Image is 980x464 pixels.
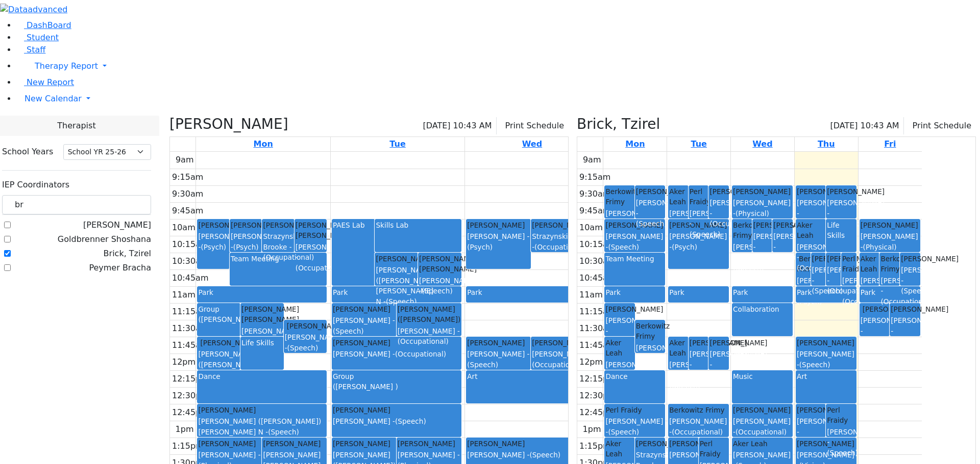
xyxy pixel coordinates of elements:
[733,287,792,297] div: Park
[797,264,848,272] span: (Occupational)
[58,233,151,245] label: Goldbrenner Shoshana
[198,220,228,230] div: [PERSON_NAME]
[198,231,228,252] div: [PERSON_NAME] -
[285,321,326,331] div: [PERSON_NAME]
[287,344,318,352] span: (Speech)
[861,231,919,252] div: [PERSON_NAME] -
[797,439,855,449] div: [PERSON_NAME]
[263,231,293,262] div: Strazynski Brooke -
[395,350,446,358] span: (Occupational)
[577,306,618,318] div: 11:15am
[669,231,728,252] div: [PERSON_NAME] -
[797,276,810,307] div: [PERSON_NAME] -
[241,338,283,348] div: Life Skills
[797,297,822,306] span: (Psych)
[532,361,583,369] span: (Occupational)
[376,220,460,230] div: Skills Lab
[690,371,721,379] span: (Speech)
[263,439,326,449] div: [PERSON_NAME]
[797,349,855,370] div: [PERSON_NAME] -
[333,405,460,415] div: [PERSON_NAME]
[201,243,226,251] span: (Psych)
[861,287,919,297] div: Park
[16,20,71,30] a: DashBoard
[198,349,239,391] div: [PERSON_NAME] ([PERSON_NAME]) [PERSON_NAME] N -
[605,220,664,230] div: [PERSON_NAME]
[170,255,211,267] div: 10:30am
[736,209,769,217] span: (Physical)
[333,327,364,335] span: (Speech)
[797,198,825,229] div: [PERSON_NAME] -
[842,276,855,307] div: [PERSON_NAME] -
[16,45,45,54] a: Staff
[690,186,708,207] div: Perl Fraidy
[534,243,585,251] span: (Occupational)
[170,339,211,351] div: 11:45am
[797,405,825,415] div: [PERSON_NAME]
[816,137,837,151] a: September 11, 2025
[333,220,374,230] div: PAES Lab
[104,248,151,260] label: Brick, Tzirel
[605,186,633,207] div: Berkowitz Frimy
[398,439,460,449] div: [PERSON_NAME]
[174,154,196,166] div: 9am
[333,338,460,348] div: [PERSON_NAME]
[605,416,664,437] div: [PERSON_NAME] -
[799,361,830,369] span: (Speech)
[636,186,664,197] div: [PERSON_NAME]
[672,428,723,436] span: (Occupational)
[577,322,618,335] div: 11:30am
[861,304,889,314] div: [PERSON_NAME]
[753,220,772,230] div: [PERSON_NAME]
[268,428,299,436] span: (Speech)
[605,304,633,314] div: [PERSON_NAME]
[669,220,728,230] div: [PERSON_NAME]
[2,179,69,191] label: IEP Coordinators
[419,276,460,296] div: [PERSON_NAME] -
[174,423,196,435] div: 1pm
[623,137,647,151] a: September 8, 2025
[198,287,326,297] div: Park
[672,243,697,251] span: (Psych)
[333,381,460,392] div: ([PERSON_NAME] )
[333,439,396,449] div: [PERSON_NAME]
[198,314,239,324] div: ([PERSON_NAME])
[170,238,211,251] div: 10:15am
[669,381,700,390] span: (Speech)
[773,231,792,262] div: [PERSON_NAME] -
[700,439,728,459] div: Perl Fraidy
[467,361,498,369] span: (Speech)
[170,171,205,183] div: 9:15am
[577,205,612,217] div: 9:45am
[690,349,708,380] div: [PERSON_NAME] -
[733,416,792,437] div: [PERSON_NAME] -
[233,243,259,251] span: (Psych)
[577,339,618,351] div: 11:45am
[422,287,453,295] span: (Speech)
[27,20,71,30] span: DashBoard
[827,198,855,229] div: [PERSON_NAME] -
[83,219,151,231] label: [PERSON_NAME]
[605,315,633,346] div: [PERSON_NAME] -
[170,205,205,217] div: 9:45am
[812,287,843,295] span: (Speech)
[709,338,728,348] div: [PERSON_NAME]
[529,451,560,459] span: (Speech)
[376,265,417,307] div: [PERSON_NAME] ([PERSON_NAME]) [PERSON_NAME] N -
[16,89,980,109] a: New Calendar
[241,326,283,347] div: [PERSON_NAME] -
[812,265,825,296] div: [PERSON_NAME] -
[24,94,82,103] span: New Calendar
[198,371,326,381] div: Dance
[581,423,603,435] div: 1pm
[467,220,530,230] div: [PERSON_NAME]
[733,242,751,273] div: [PERSON_NAME] -
[891,337,942,345] span: (Occupational)
[733,198,792,219] div: [PERSON_NAME] -
[773,253,804,261] span: (Speech)
[605,371,664,381] div: Dance
[333,349,460,359] div: [PERSON_NAME] -
[827,427,855,458] div: [PERSON_NAME] -
[861,254,879,275] div: Aker Leah
[170,322,211,335] div: 11:30am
